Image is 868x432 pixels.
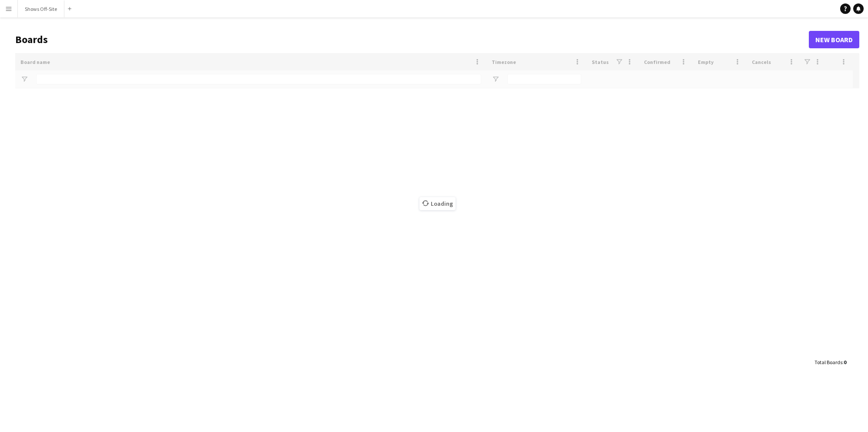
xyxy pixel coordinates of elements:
[814,359,842,365] span: Total Boards
[15,33,809,46] h1: Boards
[814,354,846,371] div: :
[419,197,456,210] span: Loading
[18,0,64,17] button: Shows Off-Site
[844,359,846,365] span: 0
[809,31,859,48] a: New Board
